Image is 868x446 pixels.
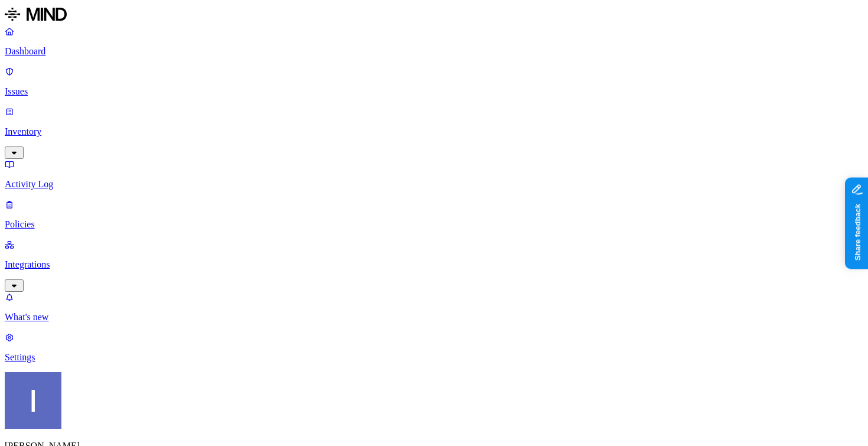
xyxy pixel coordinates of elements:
[5,259,863,270] p: Integrations
[5,332,863,363] a: Settings
[5,159,863,190] a: Activity Log
[5,179,863,190] p: Activity Log
[5,66,863,97] a: Issues
[5,106,863,157] a: Inventory
[5,312,863,323] p: What's new
[5,46,863,57] p: Dashboard
[5,352,863,363] p: Settings
[5,5,67,24] img: MIND
[5,5,863,26] a: MIND
[5,86,863,97] p: Issues
[5,126,863,137] p: Inventory
[5,199,863,230] a: Policies
[5,219,863,230] p: Policies
[5,292,863,323] a: What's new
[5,239,863,290] a: Integrations
[5,372,61,429] img: Itai Schwartz
[5,26,863,57] a: Dashboard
